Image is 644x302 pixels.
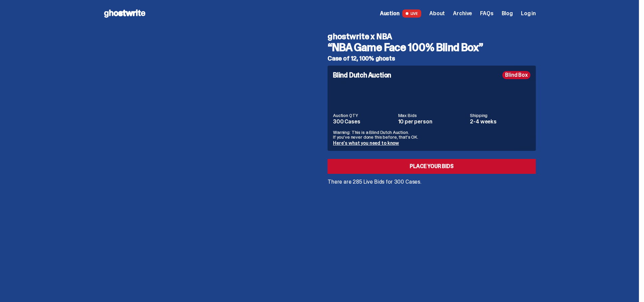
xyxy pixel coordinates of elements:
[502,71,530,79] div: Blind Box
[328,42,536,53] h3: “NBA Game Face 100% Blind Box”
[398,119,466,124] dd: 10 per person
[333,140,399,146] a: Here's what you need to know
[333,113,394,118] dt: Auction QTY
[380,11,400,16] span: Auction
[470,119,530,124] dd: 2-4 weeks
[502,11,513,16] a: Blog
[453,11,472,16] a: Archive
[333,130,530,139] p: Warning: This is a Blind Dutch Auction. If you’ve never done this before, that’s OK.
[328,32,536,41] h4: ghostwrite x NBA
[470,113,530,118] dt: Shipping
[328,55,536,62] h5: Case of 12, 100% ghosts
[429,11,445,16] a: About
[521,11,536,16] a: Log in
[328,179,536,185] p: There are 285 Live Bids for 300 Cases.
[328,159,536,174] a: Place your Bids
[398,113,466,118] dt: Max Bids
[480,11,493,16] a: FAQs
[333,119,394,124] dd: 300 Cases
[380,9,421,18] a: Auction LIVE
[333,72,391,78] h4: Blind Dutch Auction
[402,9,422,18] span: LIVE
